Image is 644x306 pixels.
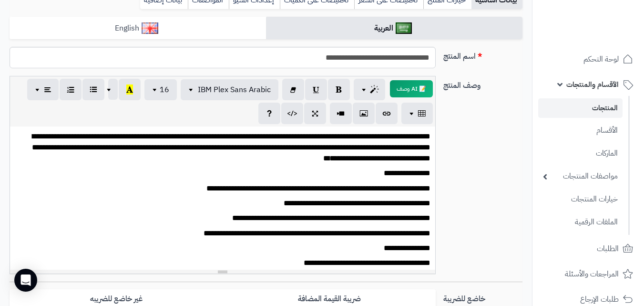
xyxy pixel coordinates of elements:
[580,293,619,306] span: طلبات الإرجاع
[390,80,433,97] button: 📝 AI وصف
[440,289,526,305] label: خاضع للضريبة
[538,189,623,210] a: خيارات المنتجات
[14,269,37,292] div: Open Intercom Messenger
[198,84,271,95] span: IBM Plex Sans Arabic
[538,120,623,141] a: الأقسام
[538,212,623,232] a: الملفات الرقمية
[10,17,266,40] a: English
[181,79,278,100] button: IBM Plex Sans Arabic
[583,53,619,66] span: لوحة التحكم
[597,242,619,255] span: الطلبات
[440,76,526,91] label: وصف المنتج
[579,21,635,42] img: logo-2.png
[538,166,623,187] a: مواصفات المنتجات
[538,237,638,260] a: الطلبات
[538,143,623,164] a: الماركات
[538,48,638,71] a: لوحة التحكم
[440,47,526,62] label: اسم المنتج
[538,98,623,118] a: المنتجات
[266,17,522,40] a: العربية
[538,263,638,285] a: المراجعات والأسئلة
[566,78,619,91] span: الأقسام والمنتجات
[396,22,412,34] img: العربية
[160,84,169,95] span: 16
[565,267,619,281] span: المراجعات والأسئلة
[144,79,177,100] button: 16
[142,22,158,34] img: English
